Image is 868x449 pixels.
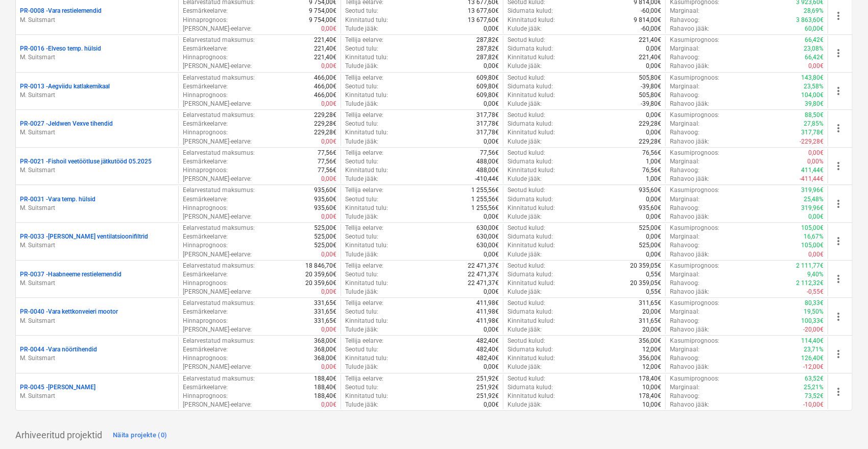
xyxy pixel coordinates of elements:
p: Marginaal : [670,120,700,128]
p: Kinnitatud kulud : [508,279,555,288]
p: Marginaal : [670,7,700,15]
p: Seotud tulu : [345,270,378,279]
p: 22 471,37€ [468,270,499,279]
p: 9 754,00€ [309,16,336,25]
p: 0,00€ [321,212,336,221]
p: 104,00€ [801,91,824,100]
p: 229,28€ [314,128,336,137]
span: more_vert [832,122,845,134]
p: Eesmärkeelarve : [183,82,228,91]
p: Hinnaprognoos : [183,53,228,62]
p: 23,58% [804,82,824,91]
p: 0,00€ [321,62,336,70]
p: 77,56€ [318,149,336,157]
p: Tulude jääk : [345,212,378,221]
p: 287,82€ [476,53,499,62]
p: Tulude jääk : [345,250,378,259]
div: PR-0040 -Vara kettkonveieri mootorM. Suitsmart [20,308,174,325]
p: Kulude jääk : [508,25,542,33]
p: M. Suitsmart [20,354,174,363]
p: Marginaal : [670,82,700,91]
p: 630,00€ [476,241,499,250]
p: Tellija eelarve : [345,36,383,44]
p: Rahavoo jääk : [670,175,709,183]
p: Rahavoog : [670,166,700,175]
p: 1,00€ [646,157,661,166]
p: Seotud kulud : [508,262,545,270]
p: 0,00€ [321,175,336,183]
p: PR-0016 - Elveso temp. hülsid [20,44,101,53]
p: 76,56€ [642,166,661,175]
p: -411,44€ [800,175,824,183]
p: Seotud kulud : [508,186,545,195]
p: Kulude jääk : [508,250,542,259]
p: Kinnitatud kulud : [508,241,555,250]
p: 935,60€ [314,186,336,195]
p: Tulude jääk : [345,25,378,33]
p: Eelarvestatud maksumus : [183,36,255,44]
p: M. Suitsmart [20,53,174,62]
p: Kinnitatud kulud : [508,166,555,175]
p: Tellija eelarve : [345,74,383,82]
p: 229,28€ [639,137,661,146]
p: 0,00€ [321,100,336,108]
p: 0,00€ [484,62,499,70]
p: [PERSON_NAME]-eelarve : [183,212,252,221]
p: 221,40€ [314,53,336,62]
p: 0,55€ [646,270,661,279]
p: 28,69% [804,7,824,15]
p: Eelarvestatud maksumus : [183,186,255,195]
p: Eesmärkeelarve : [183,120,228,128]
p: 0,00€ [808,250,824,259]
div: PR-0031 -Vara temp. hülsidM. Suitsmart [20,195,174,212]
p: Kulude jääk : [508,288,542,296]
p: 319,96€ [801,204,824,212]
p: M. Suitsmart [20,128,174,137]
p: -229,28€ [800,137,824,146]
p: 143,80€ [801,74,824,82]
p: Seotud kulud : [508,149,545,157]
p: Tellija eelarve : [345,111,383,120]
p: 525,00€ [314,224,336,232]
p: 1 255,56€ [471,195,499,204]
p: 105,00€ [801,224,824,232]
p: Seotud tulu : [345,120,378,128]
p: [PERSON_NAME]-eelarve : [183,100,252,108]
p: 27,85% [804,120,824,128]
p: 317,78€ [476,128,499,137]
p: Hinnaprognoos : [183,166,228,175]
p: Sidumata kulud : [508,270,553,279]
p: 525,00€ [639,224,661,232]
p: 221,40€ [314,36,336,44]
p: Kinnitatud kulud : [508,128,555,137]
p: Rahavoo jääk : [670,62,709,70]
p: Tulude jääk : [345,288,378,296]
p: 630,00€ [476,232,499,241]
p: Hinnaprognoos : [183,204,228,212]
p: 0,00€ [646,62,661,70]
p: 39,80€ [805,100,824,108]
p: Sidumata kulud : [508,82,553,91]
p: Kinnitatud tulu : [345,241,388,250]
p: 60,00€ [805,25,824,33]
p: Seotud kulud : [508,111,545,120]
p: PR-0031 - Vara temp. hülsid [20,195,95,204]
p: 221,40€ [314,44,336,53]
p: 0,00€ [646,44,661,53]
p: 2 112,32€ [796,279,824,288]
p: Rahavoo jääk : [670,250,709,259]
p: Rahavoo jääk : [670,212,709,221]
p: PR-0045 - [PERSON_NAME] [20,383,95,392]
div: PR-0044 -Vara nöörtihendidM. Suitsmart [20,345,174,363]
p: 88,50€ [805,111,824,120]
p: Tulude jääk : [345,100,378,108]
p: 9,40% [807,270,824,279]
p: 20 359,05€ [630,262,661,270]
p: Kulude jääk : [508,175,542,183]
p: M. Suitsmart [20,279,174,288]
p: Eesmärkeelarve : [183,44,228,53]
p: Sidumata kulud : [508,44,553,53]
div: PR-0045 -[PERSON_NAME]M. Suitsmart [20,383,174,400]
p: 0,00€ [646,128,661,137]
p: 609,80€ [476,74,499,82]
